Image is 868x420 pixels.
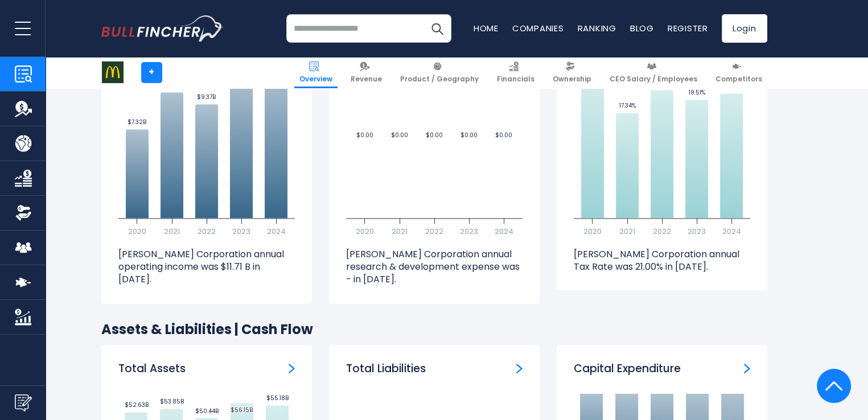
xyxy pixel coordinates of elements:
text: $9.37B [197,93,216,101]
span: Product / Geography [400,75,479,84]
a: Total Liabilities [516,362,523,374]
a: Companies [512,22,564,34]
span: Overview [299,75,332,84]
img: bullfincher logo [101,15,224,42]
text: 2023 [232,226,250,237]
text: 2023 [460,226,478,237]
text: $0.00 [390,131,408,139]
text: 2020 [583,226,601,237]
a: Product / Geography [395,57,484,88]
span: Competitors [715,75,762,84]
p: [PERSON_NAME] Corporation annual research & development expense was - in [DATE]. [346,248,523,286]
p: [PERSON_NAME] Corporation annual operating income was $11.71 B in [DATE]. [118,248,295,286]
text: 2022 [198,226,216,237]
a: Blog [630,22,654,34]
text: 2022 [425,226,443,237]
text: 2021 [164,226,180,237]
text: $0.00 [460,131,477,139]
a: Register [668,22,708,34]
a: Ownership [548,57,597,88]
text: 2024 [266,226,285,237]
text: $56.15B [230,405,252,414]
text: 2020 [127,226,146,237]
text: 2021 [619,226,635,237]
text: $7.32B [127,118,146,126]
p: [PERSON_NAME] Corporation annual Tax Rate was 21.00% in [DATE]. [574,248,750,274]
a: Total Assets [289,362,295,374]
a: Overview [294,57,338,88]
h3: Capital Expenditure [574,362,681,376]
a: Competitors [710,57,767,88]
text: $55.18B [266,394,288,402]
text: $0.00 [425,131,442,139]
text: $0.00 [356,131,373,139]
span: Ownership [553,75,591,84]
a: Login [722,14,767,43]
a: CEO Salary / Employees [604,57,702,88]
text: 19.51% [688,88,705,97]
text: $50.44B [195,406,218,415]
a: Home [474,22,499,34]
a: Capital Expenditure [744,362,750,374]
text: $52.63B [124,401,148,409]
a: Go to homepage [101,15,224,42]
h3: Total Liabilities [346,362,426,376]
h3: Total Assets [118,362,186,376]
a: Ranking [578,22,616,34]
h2: Assets & Liabilities | Cash Flow [101,320,767,338]
a: Financials [492,57,540,88]
span: Revenue [351,75,382,84]
button: Search [423,14,451,43]
img: MCD logo [102,61,124,83]
text: $0.00 [495,131,512,139]
a: Revenue [345,57,387,88]
text: 2023 [688,226,706,237]
text: 2024 [722,226,741,237]
text: $53.85B [159,397,183,406]
a: + [141,62,162,83]
text: 17.34% [619,101,635,110]
span: Financials [497,75,534,84]
text: 2022 [653,226,671,237]
img: Ownership [15,204,32,221]
span: CEO Salary / Employees [610,75,697,84]
text: 2024 [494,226,513,237]
text: 2021 [392,226,408,237]
text: 2020 [355,226,373,237]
